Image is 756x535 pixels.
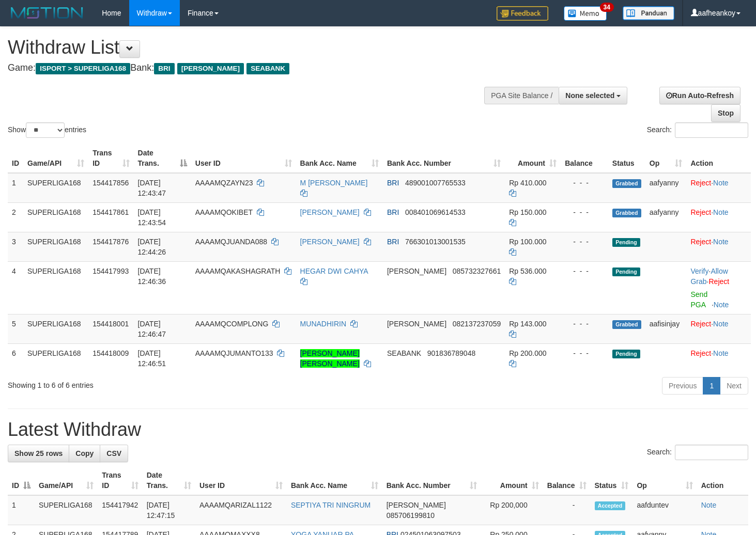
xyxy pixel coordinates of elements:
h1: Latest Withdraw [8,419,748,440]
span: AAAAMQCOMPLONG [195,320,269,328]
span: Copy 085706199810 to clipboard [387,511,435,520]
a: Verify [690,267,708,275]
div: - - - [565,348,604,358]
span: AAAAMQZAYN23 [195,179,253,187]
span: Pending [612,350,640,358]
span: SEABANK [246,63,289,74]
td: · [686,173,751,203]
a: Previous [662,377,703,395]
th: Amount: activate to sort column ascending [481,466,543,495]
span: AAAAMQJUANDA088 [195,238,267,246]
div: PGA Site Balance / [484,87,559,104]
th: Balance [561,144,608,173]
td: SUPERLIGA168 [23,232,88,261]
td: SUPERLIGA168 [23,343,88,373]
span: Pending [612,238,640,247]
a: Reject [690,320,711,328]
th: Status: activate to sort column ascending [591,466,633,495]
td: 1 [8,495,35,525]
span: BRI [387,238,399,246]
span: Grabbed [612,179,641,188]
span: [DATE] 12:46:47 [138,320,166,338]
span: 154417861 [92,208,129,216]
span: [DATE] 12:46:36 [138,267,166,286]
span: Rp 100.000 [509,238,546,246]
td: SUPERLIGA168 [23,202,88,232]
th: User ID: activate to sort column ascending [191,144,296,173]
a: Stop [711,104,740,122]
th: Op: activate to sort column ascending [632,466,697,495]
label: Search: [647,122,748,138]
span: AAAAMQJUMANTO133 [195,349,273,357]
a: Note [713,238,729,246]
a: CSV [100,445,128,462]
a: Reject [708,277,729,286]
label: Show entries [8,122,86,138]
span: 34 [600,3,614,12]
span: Rp 536.000 [509,267,546,275]
span: Copy [75,449,94,458]
td: 1 [8,173,23,203]
span: None selected [565,91,614,100]
a: Note [713,320,729,328]
th: Action [686,144,751,173]
button: None selected [559,87,627,104]
a: Next [720,377,748,395]
a: Run Auto-Refresh [659,87,740,104]
td: aafyanny [645,173,687,203]
a: Reject [690,349,711,357]
div: - - - [565,178,604,188]
th: Op: activate to sort column ascending [645,144,687,173]
span: 154417993 [92,267,129,275]
span: BRI [387,179,399,187]
span: Grabbed [612,320,641,329]
a: Show 25 rows [8,445,69,462]
td: 2 [8,202,23,232]
span: [PERSON_NAME] [387,320,446,328]
td: 3 [8,232,23,261]
span: [DATE] 12:43:47 [138,179,166,197]
a: Reject [690,179,711,187]
span: AAAAMQOKIBET [195,208,253,216]
th: Balance: activate to sort column ascending [543,466,591,495]
span: Copy 766301013001535 to clipboard [405,238,466,246]
a: Allow Grab [690,267,728,286]
span: Copy 082137237059 to clipboard [453,320,501,328]
th: Game/API: activate to sort column ascending [23,144,88,173]
span: Rp 143.000 [509,320,546,328]
td: aafduntev [632,495,697,525]
td: · [686,232,751,261]
span: [DATE] 12:44:26 [138,238,166,256]
th: User ID: activate to sort column ascending [195,466,287,495]
td: 4 [8,261,23,314]
span: CSV [106,449,121,458]
a: M [PERSON_NAME] [300,179,368,187]
input: Search: [675,445,748,460]
th: Bank Acc. Number: activate to sort column ascending [383,144,505,173]
td: aafyanny [645,202,687,232]
td: Rp 200,000 [481,495,543,525]
h1: Withdraw List [8,37,493,58]
th: Game/API: activate to sort column ascending [35,466,98,495]
th: Bank Acc. Number: activate to sort column ascending [382,466,482,495]
td: · [686,343,751,373]
span: ISPORT > SUPERLIGA168 [36,63,130,74]
td: AAAAMQARIZAL1122 [195,495,287,525]
th: Trans ID: activate to sort column ascending [98,466,142,495]
a: Send PGA [690,290,707,309]
td: SUPERLIGA168 [23,314,88,343]
th: Bank Acc. Name: activate to sort column ascending [296,144,383,173]
div: - - - [565,319,604,329]
td: 6 [8,343,23,373]
div: Showing 1 to 6 of 6 entries [8,376,307,390]
select: Showentries [26,122,65,138]
span: Copy 008401069614533 to clipboard [405,208,466,216]
h4: Game: Bank: [8,63,493,73]
th: Action [697,466,748,495]
th: Date Trans.: activate to sort column ascending [143,466,195,495]
span: AAAAMQAKASHAGRATH [195,267,281,275]
label: Search: [647,445,748,460]
a: Reject [690,238,711,246]
div: - - - [565,207,604,217]
th: Status [608,144,645,173]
